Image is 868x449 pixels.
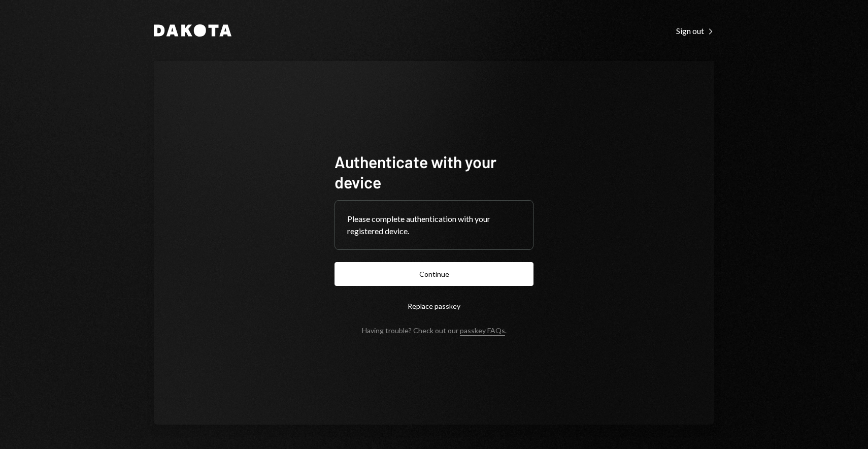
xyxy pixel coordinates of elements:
[335,294,533,318] button: Replace passkey
[676,25,714,36] a: Sign out
[362,326,507,335] div: Having trouble? Check out our .
[676,26,714,36] div: Sign out
[335,151,533,192] h1: Authenticate with your device
[335,262,533,286] button: Continue
[347,213,521,237] div: Please complete authentication with your registered device.
[460,326,505,336] a: passkey FAQs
